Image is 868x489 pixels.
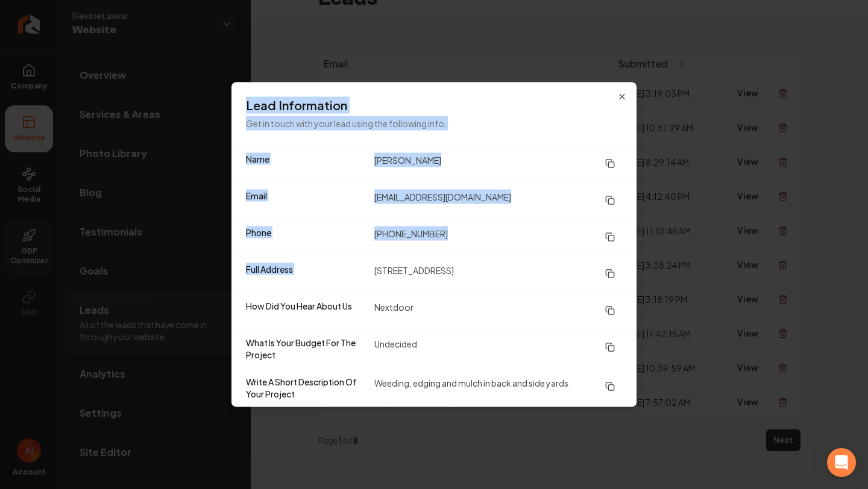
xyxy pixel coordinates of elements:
dd: Weeding, edging and mulch in back and side yards. [374,376,622,400]
dd: [PERSON_NAME] [374,153,622,175]
dt: Email [246,190,365,211]
h3: Lead Information [246,97,622,114]
dd: [PHONE_NUMBER] [374,226,622,248]
dt: Phone [246,226,365,248]
dd: [STREET_ADDRESS] [374,263,622,285]
dd: [EMAIL_ADDRESS][DOMAIN_NAME] [374,190,622,211]
dd: Undecided [374,337,622,361]
dt: Name [246,153,365,175]
dd: Nextdoor [374,300,622,322]
dt: How Did You Hear About Us [246,300,365,322]
dt: What Is Your Budget For The Project [246,337,365,361]
dt: Full Address [246,263,365,285]
p: Get in touch with your lead using the following info. [246,116,622,131]
dt: Write A Short Description Of Your Project [246,376,365,400]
